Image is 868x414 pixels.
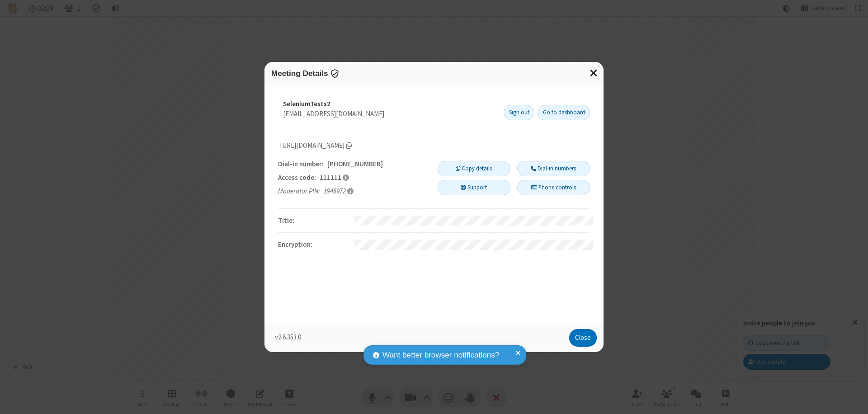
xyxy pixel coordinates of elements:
[438,180,510,195] button: Support
[278,186,320,197] span: Moderator PIN:
[271,69,328,78] span: Meeting Details
[275,332,566,347] p: v2.6.353.0
[347,188,354,195] span: As the meeting organizer, entering this PIN gives you access to moderator and other administrativ...
[504,105,534,120] button: Sign out
[438,161,510,176] button: Copy details
[275,216,354,226] div: Title :
[280,141,352,151] span: Copy meeting link
[283,99,497,109] div: SeleniumTests2
[517,161,590,176] button: Dial-in numbers
[327,160,383,168] span: [PHONE_NUMBER]
[275,240,354,250] div: Encryption :
[569,329,597,347] button: Close
[278,159,324,169] span: Dial-in number:
[585,62,604,84] button: Close modal
[343,174,349,181] span: Participants should use this access code to connect to the meeting.
[517,180,590,195] button: Phone controls
[324,187,346,195] span: 1948972
[320,173,341,182] span: 111111
[382,349,499,361] span: Want better browser notifications?
[538,105,590,120] a: Go to dashboard
[278,173,316,183] span: Access code:
[330,69,340,78] span: Encryption enabled
[283,109,497,119] div: [EMAIL_ADDRESS][DOMAIN_NAME]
